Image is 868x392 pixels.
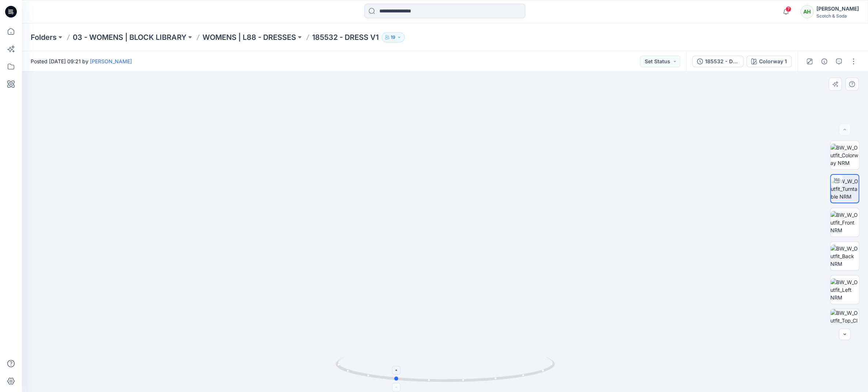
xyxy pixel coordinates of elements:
[785,6,791,12] span: 7
[31,57,132,65] span: Posted [DATE] 09:21 by
[818,56,830,67] button: Details
[830,278,859,301] img: BW_W_Outfit_Left NRM
[830,245,859,268] img: BW_W_Outfit_Back NRM
[692,56,743,67] button: 185532 - DRESS V1
[831,177,858,200] img: BW_W_Outfit_Turntable NRM
[800,5,814,18] div: AH
[759,57,787,65] div: Colorway 1
[830,309,859,338] img: BW_W_Outfit_Top_CloseUp NRM
[391,33,395,41] p: 19
[202,32,296,42] a: WOMENS | L88 - DRESSES
[816,4,859,13] div: [PERSON_NAME]
[746,56,792,67] button: Colorway 1
[382,32,405,42] button: 19
[90,58,132,64] a: [PERSON_NAME]
[31,32,57,42] a: Folders
[73,32,186,42] a: 03 - WOMENS | BLOCK LIBRARY
[816,13,859,19] div: Scotch & Soda
[830,211,859,234] img: BW_W_Outfit_Front NRM
[830,144,859,167] img: BW_W_Outfit_Colorway NRM
[705,57,739,65] div: 185532 - DRESS V1
[312,32,379,42] p: 185532 - DRESS V1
